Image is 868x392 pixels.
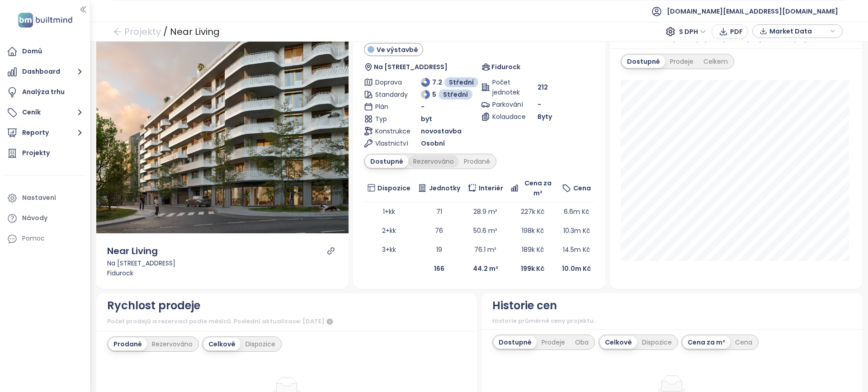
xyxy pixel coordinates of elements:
span: Typ [375,114,404,124]
span: Střední [443,90,468,99]
div: Dispozice [637,336,677,349]
div: Rezervováno [147,338,198,350]
div: Historie cen [492,297,557,314]
span: Kolaudace [492,112,521,122]
span: 7.2 [432,77,442,87]
button: Ceník [5,104,85,122]
span: Doprava [375,77,404,87]
span: Fidurock [491,62,520,72]
span: Cena [573,183,591,193]
div: Návody [22,213,47,224]
span: 10.3m Kč [563,226,590,235]
td: 50.6 m² [464,221,507,240]
button: Reporty [5,124,85,142]
button: PDF [712,24,748,39]
td: 76.1 m² [464,240,507,259]
span: - [421,102,425,112]
span: Byty [538,112,552,122]
a: arrow-left Projekty [113,24,161,40]
td: 71 [414,202,464,221]
div: Rychlost prodeje [107,297,200,314]
div: Cena za m² [683,336,730,349]
div: Fidurock [107,268,338,278]
span: 6.6m Kč [564,207,589,216]
span: 5 [432,90,436,99]
b: 10.0m Kč [562,264,591,273]
div: Analýza trhu [22,86,65,98]
span: Vlastnictví [375,138,404,148]
div: Rezervováno [408,155,459,168]
span: Ve výstavbě [377,45,418,55]
div: Prodané [108,338,147,350]
span: Na [STREET_ADDRESS] [374,62,448,72]
div: Cena [730,336,757,349]
div: Prodeje [537,336,570,349]
div: Near Living [170,24,220,40]
td: 2+kk [364,221,415,240]
div: Dispozice [241,338,280,350]
img: logo [15,11,75,29]
span: novostavba [421,126,462,136]
div: Prodeje [665,55,698,68]
span: Jednotky [429,183,460,193]
span: 212 [538,82,548,92]
div: Celkově [600,336,637,349]
a: Návody [5,209,85,227]
span: Plán [375,102,404,112]
div: Dostupné [494,336,537,349]
span: Standardy [375,90,404,99]
td: 19 [414,240,464,259]
span: Osobní [421,138,445,148]
div: Projekty [22,147,50,159]
span: 14.5m Kč [563,245,590,254]
span: byt [421,114,432,124]
div: Celkově [203,338,241,350]
span: Konstrukce [375,126,404,136]
span: 189k Kč [522,245,544,254]
div: Oba [570,336,594,349]
td: 1+kk [364,202,415,221]
span: Cena za m² [521,178,555,198]
td: 28.9 m² [464,202,507,221]
a: Nastavení [5,189,85,207]
b: 199k Kč [521,264,544,273]
span: Střední [449,77,474,87]
span: S DPH [679,25,706,38]
div: Prodané [459,155,495,168]
span: PDF [730,27,743,37]
div: button [757,24,838,38]
div: / [163,24,168,40]
a: Analýza trhu [5,83,85,101]
span: Interiér [479,183,503,193]
div: Pomoc [22,233,45,244]
span: Dispozice [377,183,410,193]
span: 198k Kč [522,226,544,235]
span: Market Data [769,24,828,38]
span: Parkování [492,99,521,109]
td: 3+kk [364,240,415,259]
div: Historie průměrné ceny projektu. [492,316,852,326]
div: Pomoc [5,230,85,248]
button: Dashboard [5,63,85,81]
div: Nastavení [22,192,56,203]
td: 76 [414,221,464,240]
div: Na [STREET_ADDRESS] [107,258,338,268]
div: Dostupné [622,55,665,68]
span: [DOMAIN_NAME][EMAIL_ADDRESS][DOMAIN_NAME] [667,0,838,22]
a: Projekty [5,144,85,162]
div: Domů [22,46,42,57]
a: link [327,247,335,255]
div: Celkem [698,55,733,68]
span: arrow-left [113,27,122,36]
div: Počet prodejů a rezervací podle měsíců. Poslední aktualizace: [DATE] [107,316,467,327]
b: 166 [434,264,444,273]
span: - [538,100,541,109]
div: Dostupné [365,155,408,168]
b: 44.2 m² [473,264,498,273]
div: Near Living [107,244,158,258]
span: Počet jednotek [492,77,521,97]
span: 227k Kč [521,207,544,216]
a: Domů [5,43,85,61]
